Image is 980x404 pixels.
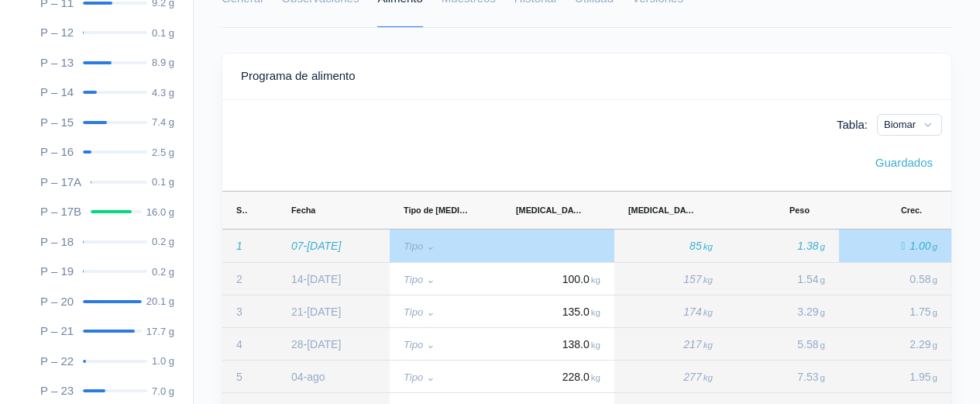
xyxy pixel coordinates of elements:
span: 5.58 [796,338,825,350]
span: [MEDICAL_DATA]. (Sem.) [516,205,585,215]
div: 4.3 g [152,85,174,101]
span: Crecimiento proyectado [901,240,937,252]
span: 28-[DATE] [291,338,341,350]
span: 1.95 [910,371,937,383]
div: 2 [222,263,277,295]
span: [MEDICAL_DATA]. Sug. (Sem.) [628,205,697,215]
span: kg [591,275,600,285]
div: 0.2 g [152,234,174,250]
div: P – 22 [40,353,74,371]
span: 138.0 [561,338,600,350]
div: 2.5 g [152,145,174,161]
div: 4 [222,328,277,360]
div: P – 12 [40,24,74,42]
span: kg [591,307,600,317]
div: P – 19 [40,263,74,281]
div: P – 16 [40,143,74,161]
span: kg [703,372,713,382]
span: kg [703,307,713,317]
span: kg [591,372,600,382]
div: 1.0 g [152,354,174,369]
small: Tipo ⌄ [404,306,435,318]
small: Tipo ⌄ [404,240,435,252]
span: Fecha [291,205,315,215]
small: Tipo ⌄ [404,371,435,383]
div: Programa de alimento [241,67,933,85]
span: g [933,275,937,285]
div: P – 17B [40,203,81,221]
div: 0.1 g [152,174,174,190]
div: 17.7 g [146,324,174,340]
div: 0.1 g [152,26,174,41]
span: 14-[DATE] [291,273,341,285]
div: Guardados [241,154,933,172]
span: kg [703,241,713,251]
span: g [933,307,937,317]
span: g [820,372,825,382]
div: 7.4 g [152,115,174,130]
div: Press SPACE to deselect this row. [222,230,951,262]
div: 0.2 g [152,264,174,280]
div: P – 18 [40,233,74,251]
small: Tipo ⌄ [404,274,435,285]
span: Crec. [901,205,922,215]
span: g [820,307,825,317]
div: 20.1 g [146,294,174,309]
label: Tabla: [837,116,868,134]
span: g [820,340,825,350]
div: P – 23 [40,382,74,400]
span: 1.38 [796,240,825,252]
span: kg [703,275,713,285]
div: P – 21 [40,323,74,340]
div: P – 20 [40,293,74,311]
span: g [820,241,825,251]
span: kg [591,340,600,350]
span: kg [703,340,713,350]
span: 228.0 [561,371,600,383]
span: 174 [682,306,713,318]
span: g [820,275,825,285]
span: 2.29 [910,338,937,350]
span: 07-[DATE] [291,240,341,252]
span: Tipo de [MEDICAL_DATA]. [404,205,473,215]
small: Tipo ⌄ [404,339,435,350]
span: g [933,372,937,382]
span: 277 [682,371,713,383]
span: 0.58 [910,273,937,285]
span: Peso [789,205,810,215]
span: 157 [682,273,713,285]
span: g [933,241,937,251]
span: g [933,340,937,350]
div: Press SPACE to select this row. [222,360,951,392]
span: Sem. [236,205,248,215]
span: 7.53 [796,371,825,383]
div: P – 15 [40,114,74,132]
span: 1.75 [910,306,937,318]
span: 217 [682,338,713,350]
div: 7.0 g [152,384,174,399]
div: P – 13 [40,54,74,72]
span: 85 [688,240,713,252]
div: 3 [222,295,277,327]
div: 1 [222,230,277,262]
span: 135.0 [561,306,600,318]
div: P – 17A [40,174,81,192]
div: Press SPACE to select this row. [222,295,951,327]
span: 100.0 [561,273,600,285]
span: 21-[DATE] [291,306,341,318]
span: 04-ago [291,371,325,383]
div: 8.9 g [152,55,174,71]
div: Press SPACE to select this row. [222,327,951,360]
div: Press SPACE to select this row. [222,262,951,295]
span: 1.54 [796,273,825,285]
span: 3.29 [796,306,825,318]
div: P – 14 [40,84,74,102]
div: 5 [222,361,277,392]
div: 16.0 g [146,205,174,220]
